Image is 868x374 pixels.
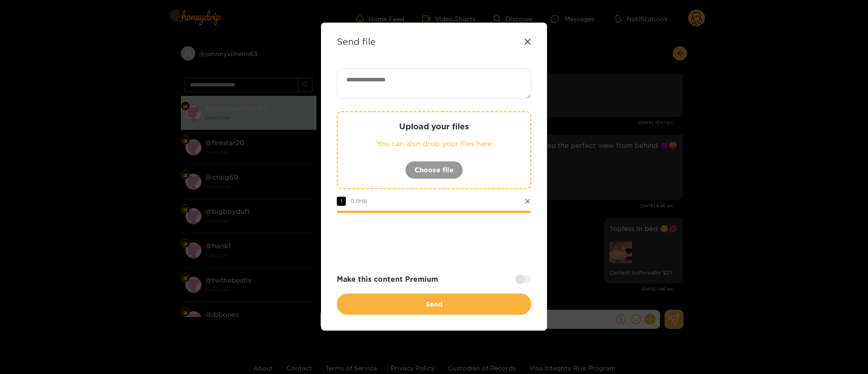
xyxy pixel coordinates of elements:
[337,197,346,206] span: 1
[356,138,512,149] p: You can also drop your files here
[350,198,368,204] span: 0.11 MB
[337,274,438,284] strong: Make this content Premium
[356,121,512,132] p: Upload your files
[405,161,463,179] button: Choose file
[337,294,531,315] button: Send
[337,36,376,47] strong: Send file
